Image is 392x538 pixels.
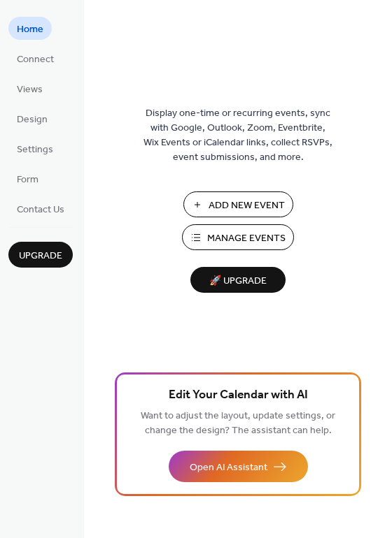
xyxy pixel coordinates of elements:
[8,167,47,190] a: Form
[209,198,285,213] span: Add New Event
[17,52,54,67] span: Connect
[169,386,308,405] span: Edit Your Calendar with AI
[183,191,293,217] button: Add New Event
[207,231,286,246] span: Manage Events
[17,82,43,97] span: Views
[17,203,64,217] span: Contact Us
[190,267,286,293] button: 🚀 Upgrade
[143,106,332,165] span: Display one-time or recurring events, sync with Google, Outlook, Zoom, Eventbrite, Wix Events or ...
[182,224,294,250] button: Manage Events
[190,460,267,475] span: Open AI Assistant
[8,197,73,220] a: Contact Us
[8,17,52,40] a: Home
[8,137,62,160] a: Settings
[17,143,53,157] span: Settings
[8,107,56,130] a: Design
[17,112,48,127] span: Design
[8,242,73,268] button: Upgrade
[17,173,38,187] span: Form
[8,47,62,70] a: Connect
[8,77,51,100] a: Views
[19,249,62,263] span: Upgrade
[141,407,335,440] span: Want to adjust the layout, update settings, or change the design? The assistant can help.
[169,451,308,482] button: Open AI Assistant
[17,22,43,37] span: Home
[199,272,277,291] span: 🚀 Upgrade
